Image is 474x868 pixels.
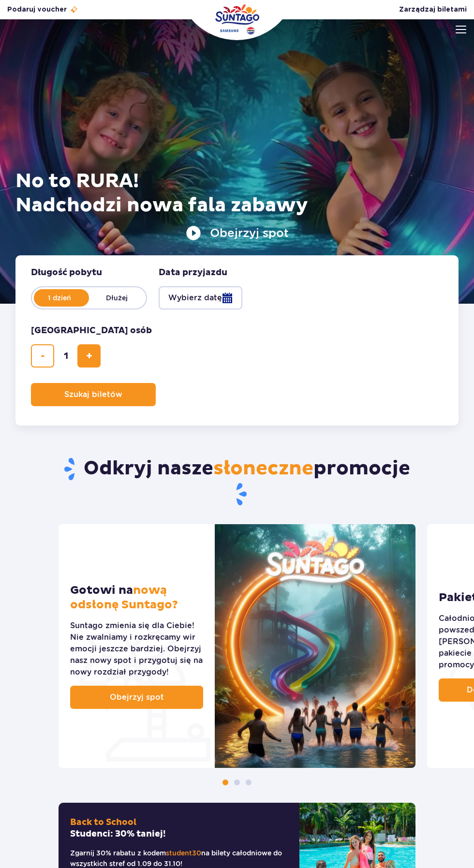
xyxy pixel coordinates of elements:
h2: Gotowi na [70,583,203,612]
a: Podaruj voucher [7,5,78,15]
img: Open menu [456,26,466,33]
img: Gotowi na nową odsłonę Suntago? [215,524,415,768]
input: liczba biletów [54,344,77,368]
span: Długość pobytu [31,267,102,279]
div: Suntago zmienia się dla Ciebie! Nie zwalniamy i rozkręcamy wir emocji jeszcze bardziej. Obejrzyj ... [70,620,203,678]
h2: Odkryj nasze promocje [59,456,415,507]
span: Podaruj voucher [7,5,67,15]
span: Szukaj biletów [64,390,122,399]
a: Zarządzaj biletami [399,5,467,15]
label: Dłużej [89,288,144,308]
h1: No to RURA! Nadchodzi nowa fala zabawy [15,169,459,218]
label: 1 dzień [32,288,87,308]
span: słoneczne [213,456,313,481]
button: usuń bilet [31,344,54,368]
button: Obejrzyj spot [186,225,289,241]
h2: Studenci: 30% taniej! [70,817,288,840]
span: Obejrzyj spot [110,691,164,703]
form: Planowanie wizyty w Park of Poland [15,255,459,426]
span: Back to School [70,817,136,828]
button: Wybierz datę [159,286,242,309]
a: Obejrzyj spot [70,686,203,709]
span: Data przyjazdu [159,267,227,279]
span: [GEOGRAPHIC_DATA] osób [31,325,152,337]
button: Szukaj biletów [31,383,156,406]
span: student30 [166,849,201,857]
button: dodaj bilet [77,344,101,368]
span: nową odsłonę Suntago? [70,583,178,612]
